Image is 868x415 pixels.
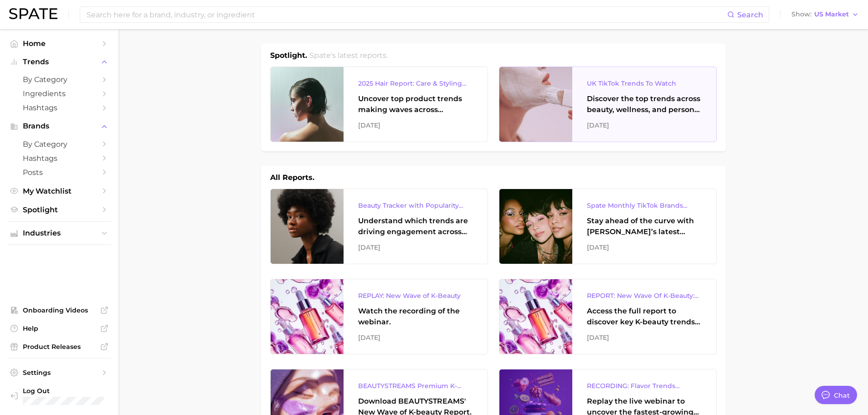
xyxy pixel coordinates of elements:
div: BEAUTYSTREAMS Premium K-beauty Trends Report [358,380,473,391]
input: Search here for a brand, industry, or ingredient [86,7,727,22]
span: Trends [23,58,96,66]
span: Ingredients [23,89,96,98]
div: [DATE] [358,332,473,343]
span: by Category [23,75,96,84]
div: REPLAY: New Wave of K-Beauty [358,290,473,301]
button: Industries [7,226,111,240]
h1: All Reports. [270,172,314,183]
a: Beauty Tracker with Popularity IndexUnderstand which trends are driving engagement across platfor... [270,189,488,264]
a: Spate Monthly TikTok Brands TrackerStay ahead of the curve with [PERSON_NAME]’s latest monthly tr... [499,189,717,264]
div: UK TikTok Trends To Watch [587,78,702,89]
h2: Spate's latest reports. [309,50,388,61]
div: [DATE] [587,242,702,253]
span: US Market [814,12,849,17]
div: Beauty Tracker with Popularity Index [358,200,473,211]
span: Product Releases [23,343,96,351]
a: Posts [7,165,111,179]
span: Industries [23,229,96,237]
span: My Watchlist [23,187,96,195]
div: Uncover top product trends making waves across platforms — along with key insights into benefits,... [358,93,473,115]
span: Help [23,324,96,333]
a: REPORT: New Wave Of K-Beauty: [GEOGRAPHIC_DATA]’s Trending Innovations In Skincare & Color Cosmet... [499,279,717,354]
span: Log Out [23,387,104,395]
div: Stay ahead of the curve with [PERSON_NAME]’s latest monthly tracker, spotlighting the fastest-gro... [587,215,702,237]
a: UK TikTok Trends To WatchDiscover the top trends across beauty, wellness, and personal care on Ti... [499,67,717,142]
img: SPATE [9,8,57,19]
div: REPORT: New Wave Of K-Beauty: [GEOGRAPHIC_DATA]’s Trending Innovations In Skincare & Color Cosmetics [587,290,702,301]
a: Home [7,36,111,51]
h1: Spotlight. [270,50,307,61]
div: [DATE] [587,120,702,131]
span: Home [23,39,96,48]
div: Understand which trends are driving engagement across platforms in the skin, hair, makeup, and fr... [358,215,473,237]
span: Onboarding Videos [23,306,96,314]
a: by Category [7,72,111,87]
a: REPLAY: New Wave of K-BeautyWatch the recording of the webinar.[DATE] [270,279,488,354]
span: Search [737,10,763,19]
span: by Category [23,140,96,149]
a: Settings [7,366,111,379]
div: [DATE] [358,242,473,253]
a: by Category [7,137,111,151]
a: Ingredients [7,87,111,101]
a: Spotlight [7,203,111,217]
a: Help [7,322,111,335]
div: [DATE] [358,120,473,131]
div: Watch the recording of the webinar. [358,306,473,328]
button: Trends [7,55,111,69]
span: Brands [23,122,96,130]
span: Hashtags [23,103,96,112]
button: Brands [7,119,111,133]
span: Hashtags [23,154,96,163]
a: My Watchlist [7,184,111,198]
span: Settings [23,369,96,377]
a: Onboarding Videos [7,303,111,317]
div: Spate Monthly TikTok Brands Tracker [587,200,702,211]
div: RECORDING: Flavor Trends Decoded - What's New & What's Next According to TikTok & Google [587,380,702,391]
span: Spotlight [23,205,96,214]
a: Product Releases [7,340,111,354]
div: Access the full report to discover key K-beauty trends influencing [DATE] beauty market [587,306,702,328]
span: Show [791,12,812,17]
div: Discover the top trends across beauty, wellness, and personal care on TikTok [GEOGRAPHIC_DATA]. [587,93,702,115]
div: 2025 Hair Report: Care & Styling Products [358,78,473,89]
div: [DATE] [587,332,702,343]
a: Log out. Currently logged in with e-mail marketing@tri-k.com. [7,384,111,408]
a: Hashtags [7,151,111,165]
span: Posts [23,168,96,177]
a: 2025 Hair Report: Care & Styling ProductsUncover top product trends making waves across platforms... [270,67,488,142]
a: Hashtags [7,101,111,115]
button: ShowUS Market [789,9,861,20]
